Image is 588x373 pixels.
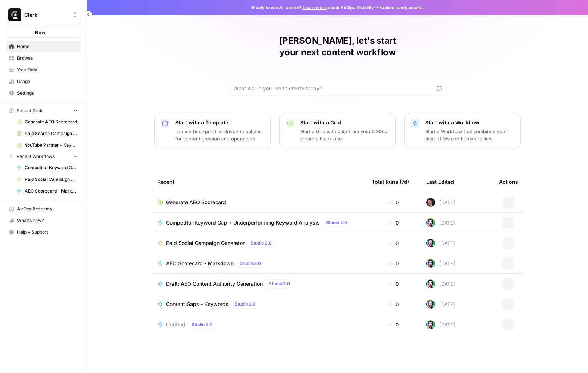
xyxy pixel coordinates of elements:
a: Settings [6,87,81,99]
div: [DATE] [426,300,455,309]
p: Start with a Template [175,119,265,126]
a: AEO Scorecard - MarkdownStudio 2.0 [157,259,360,268]
span: Studio 2.0 [192,321,213,328]
a: Draft: AEO Content Authority GenerationStudio 2.0 [157,279,360,288]
button: Start with a WorkflowStart a Workflow that combines your data, LLMs and human review [404,113,521,148]
a: Home [6,41,81,52]
button: Start with a GridStart a Grid with data from your CMS or create a blank one [279,113,396,148]
div: 0 [372,321,415,328]
div: 0 [372,280,415,287]
span: AEO Scorecard - Markdown [166,260,234,267]
span: Recent Workflows [17,153,55,160]
span: Studio 2.0 [240,260,261,267]
div: [DATE] [426,320,455,329]
a: Paid Social Campaign GeneratorStudio 2.0 [157,239,360,247]
span: Studio 2.0 [269,281,290,287]
button: Workspace: Clerk [6,6,81,24]
img: 2ny2lhy5z6ffk8a48et5s81dpqao [426,279,435,288]
span: Paid Search Campaign Planning Grid [25,130,78,137]
a: UntitledStudio 2.0 [157,320,360,329]
button: Recent Grids [6,105,81,116]
span: Paid Social Campaign Generator [25,176,78,183]
img: Clerk Logo [8,8,21,21]
div: 0 [372,301,415,308]
span: Recent Grids [17,107,43,114]
span: Home [17,43,78,50]
button: Start with a TemplateLaunch best-practice driven templates for content creation and operations [154,113,271,148]
img: 2ny2lhy5z6ffk8a48et5s81dpqao [426,259,435,268]
img: 2ny2lhy5z6ffk8a48et5s81dpqao [426,300,435,309]
span: Your Data [17,67,78,73]
a: Content Gaps - KeywordsStudio 2.0 [157,300,360,309]
p: Start a Workflow that combines your data, LLMs and human review [425,128,515,142]
a: Generate AEO Scorecard [157,199,360,206]
input: What would you like to create today? [233,85,433,92]
span: Studio 2.0 [251,240,272,246]
span: AirOps Academy [17,206,78,212]
span: Browse [17,55,78,61]
a: Learn more [303,5,327,10]
div: [DATE] [426,218,455,227]
span: Paid Social Campaign Generator [166,239,245,247]
a: AirOps Academy [6,203,81,215]
a: Your Data [6,64,81,76]
div: 0 [372,219,415,226]
div: 0 [372,260,415,267]
a: YouTube Partner - Keyword Search Grid (1) [13,139,81,151]
a: Paid Social Campaign Generator [13,174,81,185]
span: Settings [17,90,78,96]
span: YouTube Partner - Keyword Search Grid (1) [25,142,78,148]
span: AEO Scorecard - Markdown [25,188,78,194]
p: Start with a Grid [300,119,390,126]
p: Launch best-practice driven templates for content creation and operations [175,128,265,142]
div: Actions [499,172,518,192]
span: Competitor Keyword Gap + Underperforming Keyword Analysis [166,219,320,226]
button: New [6,27,81,38]
span: Untitled [166,321,185,328]
span: Help + Support [17,229,78,235]
img: 2ny2lhy5z6ffk8a48et5s81dpqao [426,320,435,329]
button: Help + Support [6,226,81,238]
div: [DATE] [426,279,455,288]
a: Competitor Keyword Gap + Underperforming Keyword Analysis [13,162,81,174]
a: Browse [6,52,81,64]
img: 2ny2lhy5z6ffk8a48et5s81dpqao [426,239,435,247]
span: Studio 2.0 [326,219,347,226]
span: Studio 2.0 [235,301,256,307]
span: Ready to win AI search? about AirOps Visibility [251,4,374,11]
button: What's new? [6,215,81,226]
a: Paid Search Campaign Planning Grid [13,128,81,139]
span: Generate AEO Scorecard [166,199,226,206]
a: Competitor Keyword Gap + Underperforming Keyword AnalysisStudio 2.0 [157,218,360,227]
a: Generate AEO Scorecard [13,116,81,128]
span: New [35,29,45,36]
span: Generate AEO Scorecard [25,119,78,125]
div: 0 [372,199,415,206]
a: Usage [6,76,81,87]
p: Start a Grid with data from your CMS or create a blank one [300,128,390,142]
a: AEO Scorecard - Markdown [13,185,81,197]
div: What's new? [6,215,81,226]
div: [DATE] [426,198,455,207]
div: 0 [372,239,415,247]
div: Recent [157,172,360,192]
img: 9m0o6ooe385lqipidrf8iurizhch [426,198,435,207]
span: Usage [17,78,78,85]
div: Total Runs (7d) [372,172,409,192]
div: [DATE] [426,259,455,268]
span: Clerk [24,11,68,19]
span: Content Gaps - Keywords [166,301,229,308]
span: Draft: AEO Content Authority Generation [166,280,263,287]
button: Recent Workflows [6,151,81,162]
div: Last Edited [426,172,454,192]
p: Start with a Workflow [425,119,515,126]
span: Actions early access [380,4,424,11]
img: 2ny2lhy5z6ffk8a48et5s81dpqao [426,218,435,227]
h1: [PERSON_NAME], let's start your next content workflow [229,35,447,58]
div: [DATE] [426,239,455,247]
span: Competitor Keyword Gap + Underperforming Keyword Analysis [25,164,78,171]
